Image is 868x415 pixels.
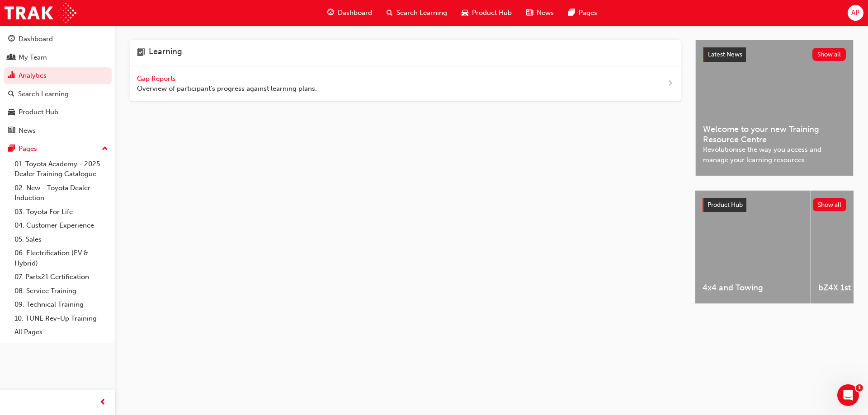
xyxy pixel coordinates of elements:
span: Product Hub [472,8,512,18]
button: Show all [813,198,847,211]
span: 4x4 and Towing [703,283,803,293]
span: learning-icon [137,47,145,59]
div: Dashboard [19,34,53,44]
a: 04. Customer Experience [11,219,112,233]
button: Show all [812,48,846,61]
span: guage-icon [8,35,15,43]
iframe: Intercom live chat [837,384,859,406]
span: Search Learning [396,8,447,18]
a: Search Learning [4,86,112,103]
h4: Learning [149,47,182,59]
span: Dashboard [338,8,372,18]
a: 10. TUNE Rev-Up Training [11,312,112,326]
a: Latest NewsShow all [703,47,846,62]
a: 07. Parts21 Certification [11,270,112,284]
span: car-icon [8,108,15,117]
a: 06. Electrification (EV & Hybrid) [11,246,112,270]
span: Product Hub [708,201,743,209]
a: search-iconSearch Learning [379,4,454,22]
div: Pages [19,144,37,154]
span: Welcome to your new Training Resource Centre [703,124,846,145]
div: My Team [19,52,47,63]
span: 1 [856,384,863,392]
button: AP [848,5,863,21]
span: people-icon [8,54,15,62]
a: guage-iconDashboard [320,4,379,22]
span: prev-icon [99,397,106,408]
img: Trak [5,3,76,23]
span: Gap Reports [137,75,178,83]
a: 02. New - Toyota Dealer Induction [11,181,112,205]
a: Product Hub [4,104,112,121]
span: News [537,8,554,18]
span: next-icon [667,78,674,89]
span: pages-icon [8,145,15,153]
div: News [19,126,36,136]
a: 09. Technical Training [11,298,112,312]
a: 4x4 and Towing [695,191,811,303]
button: Pages [4,140,112,157]
a: 01. Toyota Academy - 2025 Dealer Training Catalogue [11,157,112,181]
a: Latest NewsShow allWelcome to your new Training Resource CentreRevolutionise the way you access a... [695,40,854,176]
a: News [4,122,112,139]
span: guage-icon [327,7,334,19]
a: Analytics [4,67,112,84]
div: Product Hub [19,107,58,117]
a: pages-iconPages [561,4,604,22]
span: Pages [579,8,597,18]
span: up-icon [102,143,108,155]
a: My Team [4,49,112,66]
a: 08. Service Training [11,284,112,298]
span: Revolutionise the way you access and manage your learning resources. [703,145,846,165]
span: news-icon [8,127,15,135]
a: Gap Reports Overview of participant's progress against learning plans.next-icon [130,66,681,102]
span: search-icon [8,90,14,98]
a: Product HubShow all [703,198,846,212]
a: Dashboard [4,31,112,47]
a: 03. Toyota For Life [11,205,112,219]
span: car-icon [462,7,468,19]
div: Search Learning [18,89,69,99]
button: DashboardMy TeamAnalyticsSearch LearningProduct HubNews [4,29,112,140]
a: car-iconProduct Hub [454,4,519,22]
span: Overview of participant's progress against learning plans. [137,84,317,94]
a: 05. Sales [11,233,112,247]
span: search-icon [387,7,393,19]
a: news-iconNews [519,4,561,22]
span: Latest News [708,51,742,58]
span: AP [851,8,859,18]
a: All Pages [11,325,112,339]
span: news-icon [526,7,533,19]
span: chart-icon [8,72,15,80]
span: pages-icon [568,7,575,19]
